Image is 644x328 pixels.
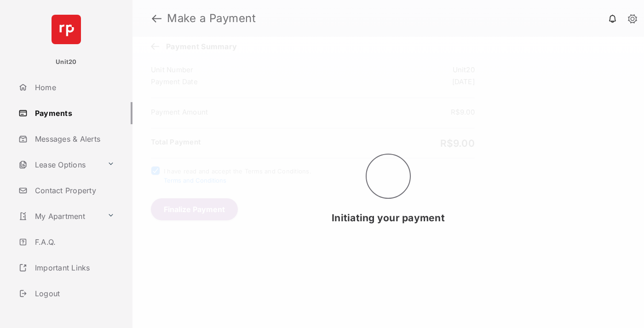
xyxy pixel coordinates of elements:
a: Logout [15,282,132,305]
a: Lease Options [15,154,103,176]
a: My Apartment [15,205,103,227]
span: Initiating your payment [332,212,445,224]
a: Payments [15,102,132,124]
a: Important Links [15,257,118,279]
p: Unit20 [56,58,77,67]
a: Messages & Alerts [15,128,132,150]
img: svg+xml;base64,PHN2ZyB4bWxucz0iaHR0cDovL3d3dy53My5vcmcvMjAwMC9zdmciIHdpZHRoPSI2NCIgaGVpZ2h0PSI2NC... [52,15,81,44]
a: F.A.Q. [15,231,132,253]
a: Home [15,76,132,98]
strong: Make a Payment [167,13,256,24]
a: Contact Property [15,179,132,201]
